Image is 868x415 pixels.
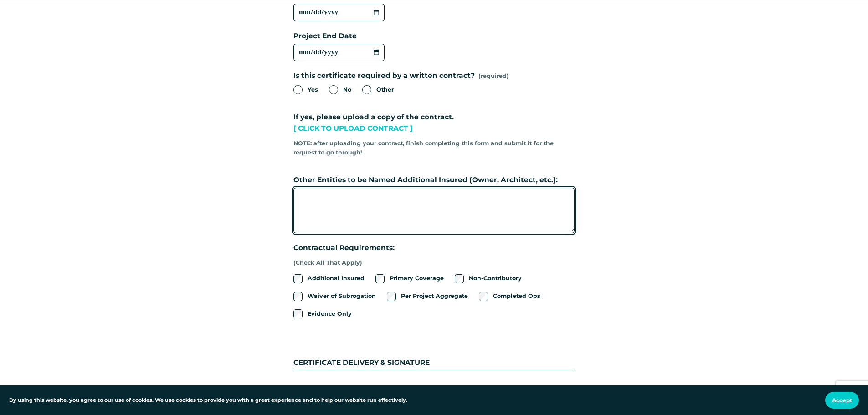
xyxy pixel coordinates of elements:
span: Accept [832,397,852,404]
p: (Check All That Apply) [293,256,395,271]
input: Primary Coverage [375,274,385,283]
p: By using this website, you agree to our use of cookies. We use cookies to provide you with a grea... [9,396,407,405]
input: Completed Ops [479,292,488,301]
input: Waiver of Subrogation [293,292,303,301]
a: [ CLICK TO UPLOAD CONTRACT ] [293,124,413,133]
span: Waiver of Subrogation [308,292,376,301]
span: (required) [478,72,509,81]
div: CERTIFICATE DELIVERY & SIGNATURE [293,334,575,370]
span: Contractual Requirements: [293,242,395,254]
input: Evidence Only [293,309,303,318]
span: Evidence Only [308,309,352,318]
input: Non-Contributory [455,274,464,283]
span: Primary Coverage [390,274,444,283]
div: NOTE: after uploading your contract, finish completing this form and submit it for the request to... [293,136,575,160]
div: If yes, please upload a copy of the contract. [293,112,575,136]
span: Additional Insured [308,274,365,283]
button: Accept [825,392,859,409]
span: Completed Ops [493,292,540,301]
span: Non-Contributory [469,274,522,283]
span: Is this certificate required by a written contract? [293,70,475,82]
span: Project End Date [293,31,357,42]
span: Other Entities to be Named Additional Insured (Owner, Architect, etc.): [293,174,558,186]
input: Per Project Aggregate [387,292,396,301]
span: Per Project Aggregate [401,292,468,301]
input: Additional Insured [293,274,303,283]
